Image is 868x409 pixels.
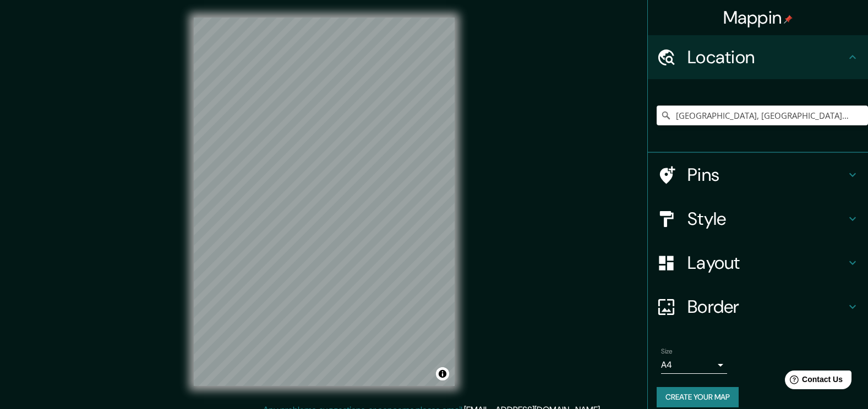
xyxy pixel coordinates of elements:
[770,366,856,397] iframe: Help widget launcher
[661,356,727,374] div: A4
[194,18,455,386] canvas: Map
[648,285,868,329] div: Border
[648,153,868,197] div: Pins
[661,347,673,356] label: Size
[687,164,846,186] h4: Pins
[648,241,868,285] div: Layout
[657,387,739,407] button: Create your map
[436,367,449,380] button: Toggle attribution
[657,106,868,125] input: Pick your city or area
[648,197,868,241] div: Style
[723,7,793,29] h4: Mappin
[648,35,868,79] div: Location
[687,296,846,318] h4: Border
[687,252,846,274] h4: Layout
[784,15,793,24] img: pin-icon.png
[687,46,846,68] h4: Location
[687,208,846,230] h4: Style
